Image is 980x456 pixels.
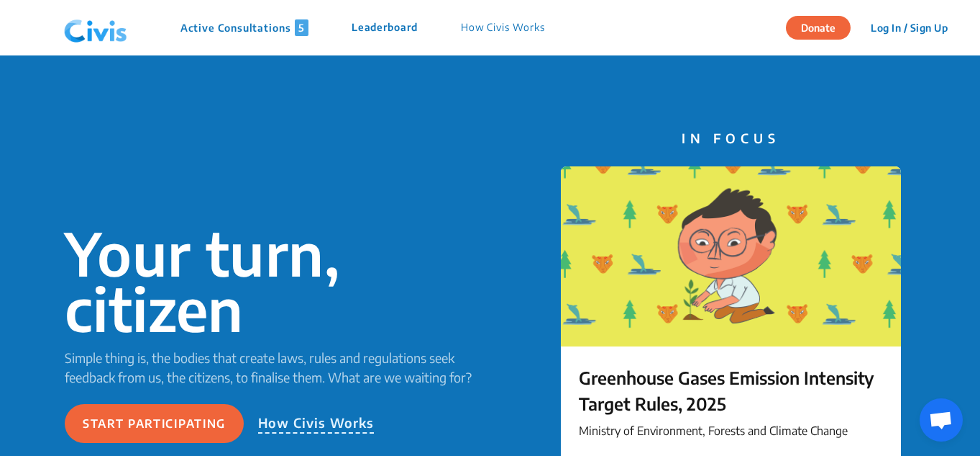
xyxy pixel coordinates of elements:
[65,404,244,443] button: Start participating
[786,19,861,34] a: Donate
[65,348,490,387] p: Simple thing is, the bodies that create laws, rules and regulations seek feedback from us, the ci...
[920,398,963,442] a: Open chat
[461,19,545,36] p: How Civis Works
[861,17,957,39] button: Log In / Sign Up
[65,225,490,336] p: Your turn, citizen
[295,19,308,36] span: 5
[58,6,133,50] img: navlogo.png
[180,19,308,36] p: Active Consultations
[258,413,375,434] p: How Civis Works
[352,19,418,36] p: Leaderboard
[579,365,883,416] p: Greenhouse Gases Emission Intensity Target Rules, 2025
[579,422,883,439] p: Ministry of Environment, Forests and Climate Change
[561,128,901,148] p: IN FOCUS
[786,16,851,40] button: Donate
